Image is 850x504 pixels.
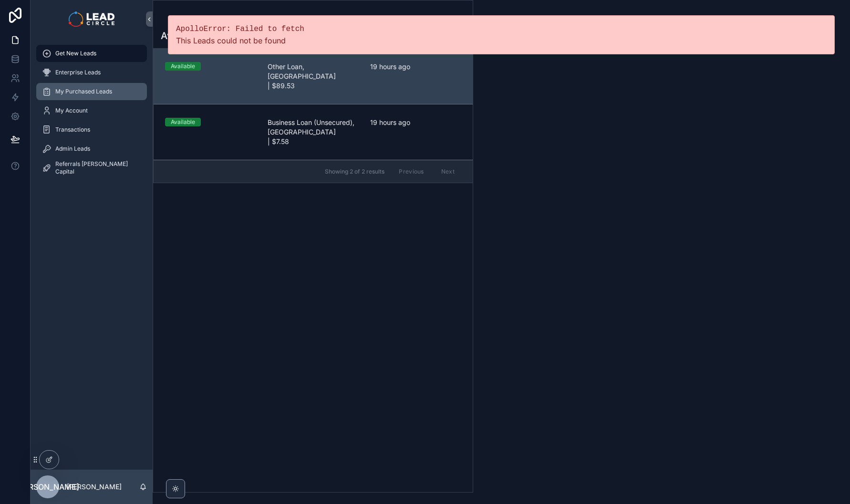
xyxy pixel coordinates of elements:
span: Referrals [PERSON_NAME] Capital [55,160,137,175]
span: Showing 2 of 2 results [325,168,384,175]
div: Available [171,118,195,126]
a: Enterprise Leads [36,64,147,81]
a: Admin Leads [36,140,147,157]
img: App logo [69,11,114,27]
span: Admin Leads [55,145,90,153]
div: scrollable content [31,38,153,189]
a: My Account [36,102,147,119]
span: Enterprise Leads [55,69,101,76]
a: Transactions [36,121,147,138]
span: Business Loan (Unsecured), [GEOGRAPHIC_DATA] | $7.58 [268,118,359,146]
span: 19 hours ago [370,118,461,127]
pre: ApolloError: Failed to fetch [176,23,827,35]
a: My Purchased Leads [36,83,147,100]
p: [PERSON_NAME] [67,482,122,492]
span: Other Loan, [GEOGRAPHIC_DATA] | $89.53 [268,62,359,91]
span: My Account [55,107,88,114]
a: Get New Leads [36,45,147,62]
a: AvailableBusiness Loan (Unsecured), [GEOGRAPHIC_DATA] | $7.5819 hours ago [154,104,473,160]
span: Transactions [55,126,90,134]
span: My Purchased Leads [55,88,112,95]
a: Referrals [PERSON_NAME] Capital [36,159,147,176]
a: AvailableOther Loan, [GEOGRAPHIC_DATA] | $89.5319 hours ago [154,49,473,104]
span: Get New Leads [55,50,96,57]
span: [PERSON_NAME] [16,481,79,493]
